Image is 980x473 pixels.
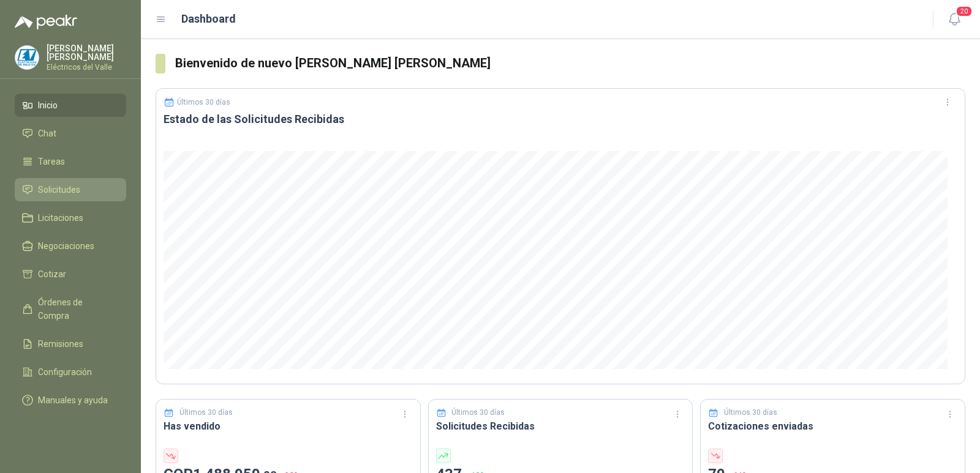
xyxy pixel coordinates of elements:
[436,419,685,434] h3: Solicitudes Recibidas
[15,15,77,29] img: Logo peakr
[38,183,80,196] span: Solicitudes
[175,54,965,73] h3: Bienvenido de nuevo [PERSON_NAME] [PERSON_NAME]
[15,332,126,356] a: Remisiones
[15,94,126,117] a: Inicio
[38,393,108,407] span: Manuales y ayuda
[38,211,83,225] span: Licitaciones
[15,291,126,327] a: Órdenes de Compra
[15,122,126,145] a: Chat
[15,234,126,258] a: Negociaciones
[15,389,126,412] a: Manuales y ayuda
[15,178,126,201] a: Solicitudes
[724,407,777,419] p: Últimos 30 días
[956,6,973,17] span: 20
[943,9,965,31] button: 20
[47,44,126,61] p: [PERSON_NAME] [PERSON_NAME]
[177,98,230,106] p: Últimos 30 días
[47,64,126,71] p: Eléctricos del Valle
[164,112,957,127] h3: Estado de las Solicitudes Recibidas
[451,407,505,419] p: Últimos 30 días
[164,419,413,434] h3: Has vendido
[15,46,39,69] img: Company Logo
[38,337,83,351] span: Remisiones
[15,263,126,286] a: Cotizar
[179,407,233,419] p: Últimos 30 días
[38,127,56,140] span: Chat
[38,365,92,379] span: Configuración
[708,419,957,434] h3: Cotizaciones enviadas
[38,155,65,168] span: Tareas
[15,206,126,229] a: Licitaciones
[38,99,58,112] span: Inicio
[15,150,126,173] a: Tareas
[181,10,236,28] h1: Dashboard
[38,267,66,281] span: Cotizar
[15,360,126,384] a: Configuración
[38,239,94,253] span: Negociaciones
[38,296,115,322] span: Órdenes de Compra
